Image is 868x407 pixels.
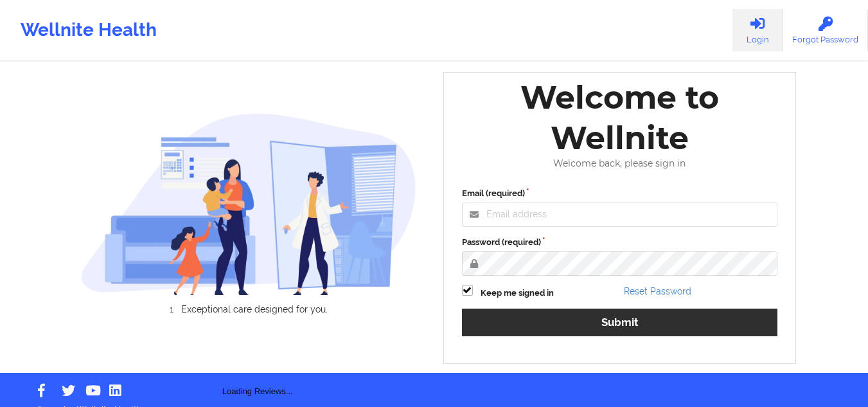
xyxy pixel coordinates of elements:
[453,158,787,169] div: Welcome back, please sign in
[462,309,778,336] button: Submit
[81,336,434,398] div: Loading Reviews...
[453,77,787,158] div: Welcome to Wellnite
[462,203,778,227] input: Email address
[81,113,416,294] img: wellnite-auth-hero_200.c722682e.png
[732,9,783,51] a: Login
[624,286,691,296] a: Reset Password
[783,9,868,51] a: Forgot Password
[462,236,778,249] label: Password (required)
[93,304,416,314] li: Exceptional care designed for you.
[481,287,554,300] label: Keep me signed in
[462,187,778,200] label: Email (required)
